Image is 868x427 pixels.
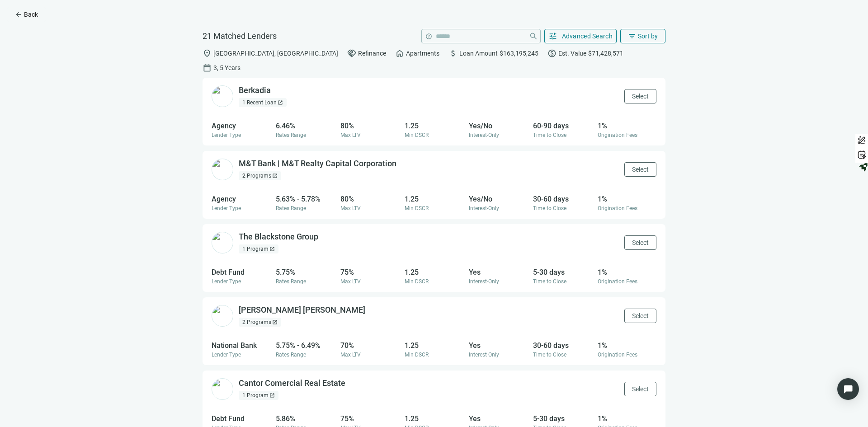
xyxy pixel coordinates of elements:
span: open_in_new [269,393,275,398]
div: 2 Programs [239,171,281,180]
div: Debt Fund [212,414,270,423]
span: Rates Range [276,132,306,138]
span: Select [632,312,649,319]
span: Interest-Only [469,205,499,211]
div: 1 Recent Loan [239,98,287,107]
div: 75% [340,268,399,277]
button: Select [624,309,656,323]
div: Yes/No [469,122,528,130]
button: arrow_backBack [7,7,46,22]
div: 1.25 [405,268,463,277]
div: Yes [469,268,528,277]
span: Interest-Only [469,132,499,138]
div: 2 Programs [239,318,281,327]
span: open_in_new [278,100,283,105]
span: Max LTV [340,132,361,138]
span: Origination Fees [598,352,637,358]
div: Debt Fund [212,268,270,277]
span: location_on [203,49,212,58]
div: 70% [340,341,399,350]
span: Rates Range [276,205,306,211]
span: open_in_new [272,319,278,325]
span: Min DSCR [405,205,429,211]
div: 1.25 [405,414,463,423]
div: 80% [340,195,399,203]
span: open_in_new [269,246,275,252]
span: home [395,49,404,58]
div: National Bank [212,341,270,350]
span: $163,195,245 [500,50,538,57]
div: 1.25 [405,122,463,130]
div: [PERSON_NAME] [PERSON_NAME] [239,305,365,316]
div: 30-60 days [533,195,592,203]
img: 39cb1f5e-40e8-4d63-a12f-5165fe7aa5cb.png [212,159,233,180]
div: 5.86% [276,414,335,423]
img: 1b953f7f-4bbe-4084-af76-945163ccd5b7.png [212,305,233,327]
div: 5.63% - 5.78% [276,195,335,203]
div: 1% [598,414,656,423]
div: M&T Bank | M&T Realty Capital Corporation [239,158,396,169]
div: 5.75% - 6.49% [276,341,335,350]
span: filter_list [628,32,636,40]
span: attach_money [448,49,458,58]
span: Origination Fees [598,132,637,138]
span: Select [632,166,649,173]
span: Lender Type [212,205,241,211]
span: Origination Fees [598,278,637,285]
span: Lender Type [212,278,241,285]
button: filter_listSort by [620,29,665,43]
span: help [425,33,432,40]
span: Rates Range [276,352,306,358]
img: 01617a32-abd7-4fc2-80dc-823193ac167c [212,378,233,400]
span: Select [632,239,649,246]
span: Max LTV [340,205,361,211]
span: Time to Close [533,132,566,138]
div: Yes [469,414,528,423]
span: Refinance [358,50,386,57]
div: Cantor Comercial Real Estate [239,378,345,389]
button: Select [624,89,656,103]
span: Sort by [638,33,658,40]
span: [GEOGRAPHIC_DATA], [GEOGRAPHIC_DATA] [213,50,338,57]
div: 1% [598,122,656,130]
div: Agency [212,122,270,130]
div: Agency [212,195,270,203]
span: handshake [347,49,356,58]
div: Open Intercom Messenger [837,378,859,400]
img: c5b2b413-f7c1-4871-9b52-226f584b3ea8 [212,85,233,107]
span: Lender Type [212,352,241,358]
button: Select [624,382,656,396]
span: tune [548,32,557,41]
div: 1.25 [405,341,463,350]
div: 60-90 days [533,122,592,130]
div: Berkadia [239,85,271,96]
div: Yes [469,341,528,350]
span: Max LTV [340,278,361,285]
span: open_in_new [272,173,278,178]
span: Time to Close [533,352,566,358]
span: Min DSCR [405,278,429,285]
div: 1% [598,195,656,203]
div: 1 Program [239,391,278,400]
span: 3, 5 Years [213,64,241,71]
span: Origination Fees [598,205,637,211]
div: 6.46% [276,122,335,130]
span: calendar_today [203,63,212,72]
span: Select [632,93,649,100]
span: Select [632,385,649,393]
span: Min DSCR [405,132,429,138]
div: Loan Amount [448,49,538,58]
div: Yes/No [469,195,528,203]
div: 5-30 days [533,414,592,423]
div: 5-30 days [533,268,592,277]
span: $71,428,571 [588,50,623,57]
span: Time to Close [533,278,566,285]
span: Apartments [406,50,439,57]
div: The Blackstone Group [239,231,318,243]
span: arrow_back [15,11,22,18]
div: 1 Program [239,244,278,253]
div: 75% [340,414,399,423]
span: Min DSCR [405,352,429,358]
span: Interest-Only [469,278,499,285]
div: 1.25 [405,195,463,203]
